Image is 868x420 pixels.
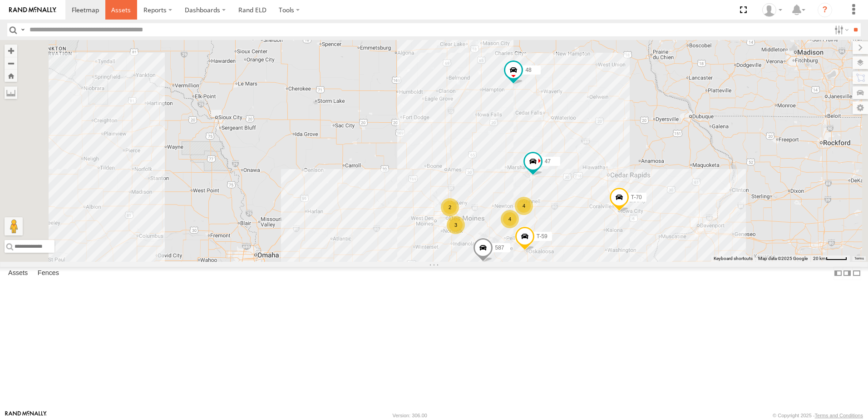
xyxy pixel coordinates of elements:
[537,234,547,240] span: T-59
[19,23,26,36] label: Search Query
[813,256,826,261] span: 20 km
[495,245,504,251] span: 587
[810,255,850,262] button: Map Scale: 20 km per 43 pixels
[759,3,785,17] div: Tim Zylstra
[515,197,533,215] div: 4
[33,267,64,280] label: Fences
[525,67,531,73] span: 48
[5,86,17,99] label: Measure
[5,45,17,57] button: Zoom in
[545,158,551,165] span: 47
[5,70,17,82] button: Zoom Home
[501,210,519,228] div: 4
[854,257,864,260] a: Terms (opens in new tab)
[393,413,427,418] div: Version: 306.00
[833,267,843,280] label: Dock Summary Table to the Left
[5,217,23,235] button: Drag Pegman onto the map to open Street View
[5,57,17,70] button: Zoom out
[852,267,861,280] label: Hide Summary Table
[714,255,753,262] button: Keyboard shortcuts
[843,267,852,280] label: Dock Summary Table to the Right
[758,256,808,261] span: Map data ©2025 Google
[818,3,832,17] i: ?
[815,413,863,418] a: Terms and Conditions
[441,198,459,216] div: 2
[9,7,56,13] img: rand-logo.svg
[631,195,642,201] span: T-70
[853,101,868,114] label: Map Settings
[831,23,850,36] label: Search Filter Options
[773,413,863,418] div: © Copyright 2025 -
[5,411,47,420] a: Visit our Website
[447,216,465,234] div: 3
[4,267,32,280] label: Assets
